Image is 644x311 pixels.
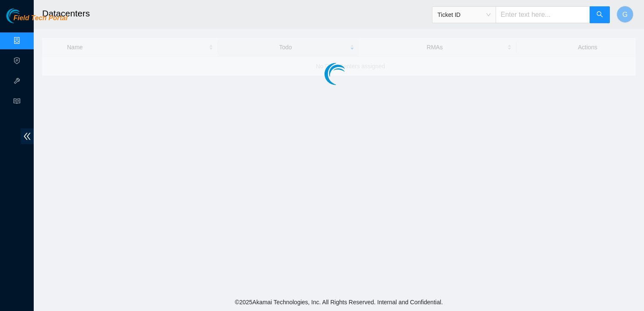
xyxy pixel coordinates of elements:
[34,293,644,311] footer: © 2025 Akamai Technologies, Inc. All Rights Reserved. Internal and Confidential.
[496,6,590,23] input: Enter text here...
[6,8,43,23] img: Akamai Technologies
[13,14,67,22] span: Field Tech Portal
[623,9,628,20] span: G
[13,94,20,111] span: read
[437,8,491,21] span: Ticket ID
[6,15,67,26] a: Akamai TechnologiesField Tech Portal
[617,6,633,23] button: G
[21,129,34,144] span: double-left
[590,6,610,23] button: search
[596,11,603,19] span: search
